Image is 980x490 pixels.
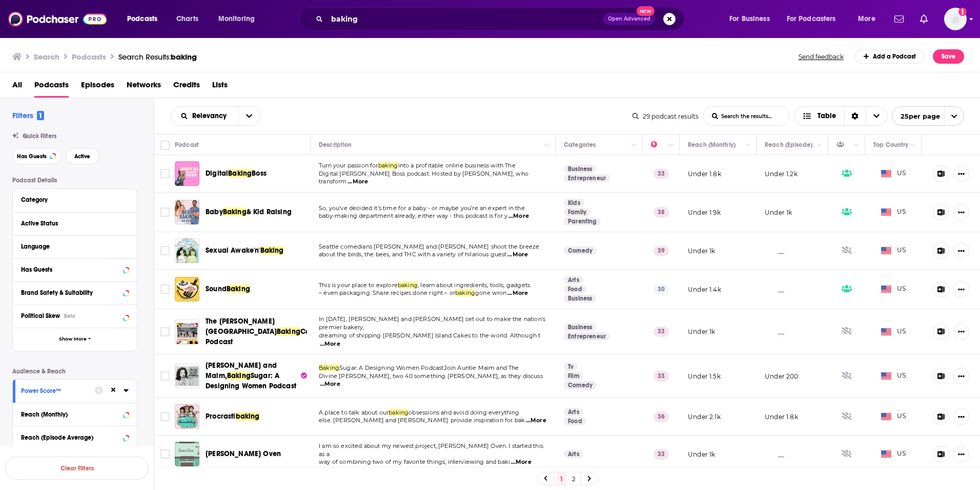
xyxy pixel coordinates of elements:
button: open menu [851,11,888,27]
span: Baking [227,285,250,293]
div: Has Guests [836,139,851,151]
span: obsessions and avoid doing everything [409,409,519,416]
span: Active [74,154,90,159]
a: The [PERSON_NAME][GEOGRAPHIC_DATA]BakingCo. Podcast [206,316,307,347]
span: baking [171,52,197,62]
p: Under 1k [688,327,715,336]
span: So, you’ve decided it’s time for a baby - or maybe you’re an expert in the [319,204,525,212]
a: Arts [564,408,583,416]
button: Column Actions [907,139,919,152]
span: Baking [228,169,252,178]
span: All [12,77,22,98]
a: Arts [564,276,583,284]
span: into a profitable online business with The [398,162,516,169]
span: Political Skew [21,312,60,319]
span: ...More [320,380,340,388]
div: Power Score [651,139,665,151]
span: Toggle select row [160,371,170,381]
a: Comedy [564,381,597,389]
span: Toggle select row [160,449,170,459]
span: Toggle select row [160,208,170,217]
span: Boss [252,169,267,178]
span: , learn about ingredients, tools, gadgets [418,281,530,289]
h3: Podcasts [72,52,106,62]
div: Reach (Monthly) [21,411,120,418]
p: Under 1.2k [765,169,798,178]
p: Under 1k [688,450,715,459]
a: [PERSON_NAME] and Maim,BakingSugar: A Designing Women Podcast [206,361,307,391]
p: Under 1.5k [688,372,721,381]
img: The Smith Island Baking Co. Podcast [175,319,199,344]
button: Show More Button [953,165,969,182]
p: 38 [654,207,669,217]
img: User Profile [944,8,967,30]
a: Business [564,165,596,173]
a: Podcasts [34,77,69,98]
div: Reach (Episode Average) [21,434,120,441]
button: Open AdvancedNew [603,13,655,25]
span: Digital [206,169,228,178]
span: dreaming of shipping [PERSON_NAME] Island Cakes to the world. Although t [319,332,540,339]
h3: Search [34,52,59,62]
span: Baking [227,371,251,380]
span: baby-making department already, either way - this podcast is for y [319,212,507,219]
a: Digital Baking Boss [175,161,199,186]
span: baking [389,409,409,416]
button: Show More Button [953,408,969,425]
a: Entrepreneur [564,332,610,341]
button: Show More [13,328,137,351]
button: Brand Safety & Suitability [21,286,129,299]
span: Show More [59,336,87,342]
span: Toggle select row [160,169,170,178]
button: open menu [238,107,260,125]
p: Audience & Reach [12,368,137,375]
button: Active [66,148,99,164]
span: 25 per page [892,108,940,124]
div: Beta [64,313,75,319]
button: Political SkewBeta [21,309,129,322]
span: In [DATE], [PERSON_NAME] and [PERSON_NAME] set out to make the nation's premier bakery, [319,315,545,331]
span: US [881,284,906,294]
span: [PERSON_NAME] Oven [206,449,281,458]
button: Category [21,193,129,206]
img: Sexual Awake'n' Baking [175,238,199,263]
span: Co. Podcast [206,327,312,346]
span: Credits [173,77,200,98]
button: Show More Button [953,242,969,259]
span: A place to talk about our [319,409,389,416]
div: Category [21,196,122,203]
span: This is your place to explore [319,281,398,289]
a: Networks [127,77,161,98]
p: 33 [654,449,669,459]
div: Brand Safety & Suitability [21,289,120,296]
span: Baby [206,208,223,216]
button: Show More Button [953,281,969,297]
span: US [881,411,906,422]
div: Active Status [21,220,122,227]
span: Procrasti [206,412,236,421]
a: Lists [212,77,228,98]
p: Under 200 [765,372,799,381]
div: Description [319,139,352,151]
button: Clear Filters [5,457,149,480]
span: I am so excited about my newest project, [PERSON_NAME] Oven. I started this as a [319,442,543,458]
img: Mims and Maim, Baking Sugar: A Designing Women Podcast [175,364,199,388]
span: Divine [PERSON_NAME], two 40 something [PERSON_NAME], as they discuss [319,372,543,380]
span: For Business [729,12,770,26]
p: __ [765,450,784,459]
a: Owen's Oven [175,442,199,466]
div: Categories [564,139,596,151]
span: US [881,207,906,217]
button: Choose View [794,106,888,126]
span: Sound [206,285,227,293]
button: Save [933,49,964,64]
button: Show More Button [953,368,969,384]
img: Procrastibaking [175,404,199,429]
span: Toggle select row [160,412,170,421]
a: Show notifications dropdown [890,10,908,28]
span: New [637,6,655,16]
